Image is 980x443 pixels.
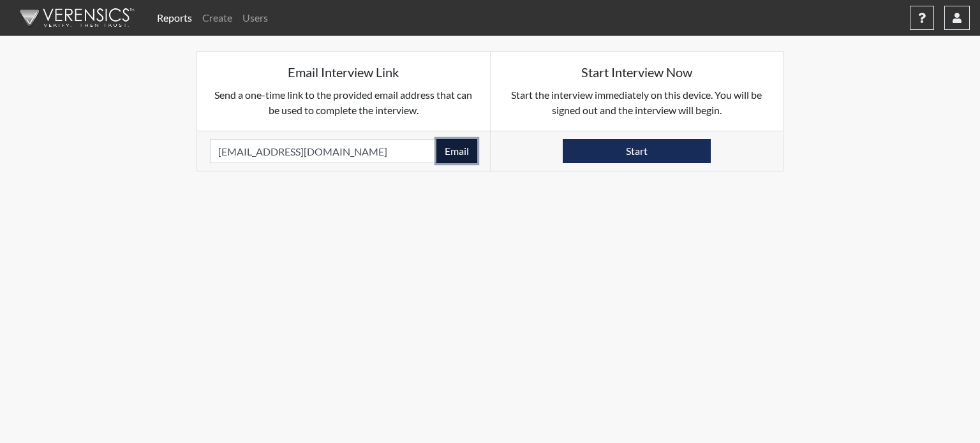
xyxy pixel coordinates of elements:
button: Start [563,139,711,163]
h5: Email Interview Link [210,64,477,80]
h5: Start Interview Now [503,64,771,80]
button: Email [436,139,477,163]
a: Create [197,5,237,31]
input: Email Address [210,139,437,163]
a: Users [237,5,273,31]
p: Start the interview immediately on this device. You will be signed out and the interview will begin. [503,87,771,118]
p: Send a one-time link to the provided email address that can be used to complete the interview. [210,87,477,118]
a: Reports [152,5,197,31]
